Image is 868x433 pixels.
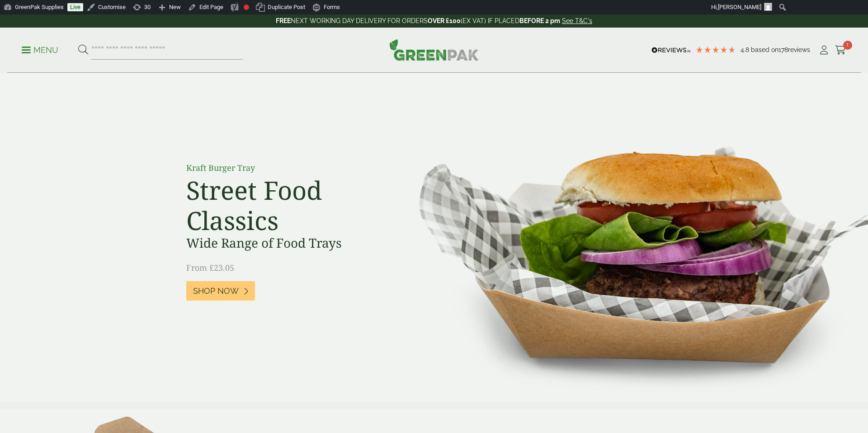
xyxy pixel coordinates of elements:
span: 4.8 [741,46,751,53]
strong: OVER £100 [428,17,461,24]
i: Cart [835,46,846,55]
span: 178 [778,46,788,53]
span: 1 [843,41,852,50]
p: Kraft Burger Tray [186,162,390,174]
span: Based on [751,46,778,53]
span: Shop Now [193,286,239,296]
i: My Account [818,46,830,55]
span: From £23.05 [186,262,234,273]
img: Street Food Classics [391,73,868,402]
a: 1 [835,43,846,57]
span: reviews [788,46,810,53]
img: REVIEWS.io [651,47,691,53]
a: Menu [22,45,58,54]
a: See T&C's [562,17,592,24]
strong: FREE [276,17,291,24]
p: Menu [22,45,58,56]
span: [PERSON_NAME] [718,4,761,10]
a: Live [67,3,83,11]
h2: Street Food Classics [186,175,390,235]
h3: Wide Range of Food Trays [186,235,390,251]
div: Focus keyphrase not set [244,5,249,10]
div: 4.78 Stars [695,46,736,54]
a: Shop Now [186,281,255,301]
img: GreenPak Supplies [389,39,479,61]
strong: BEFORE 2 pm [519,17,560,24]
